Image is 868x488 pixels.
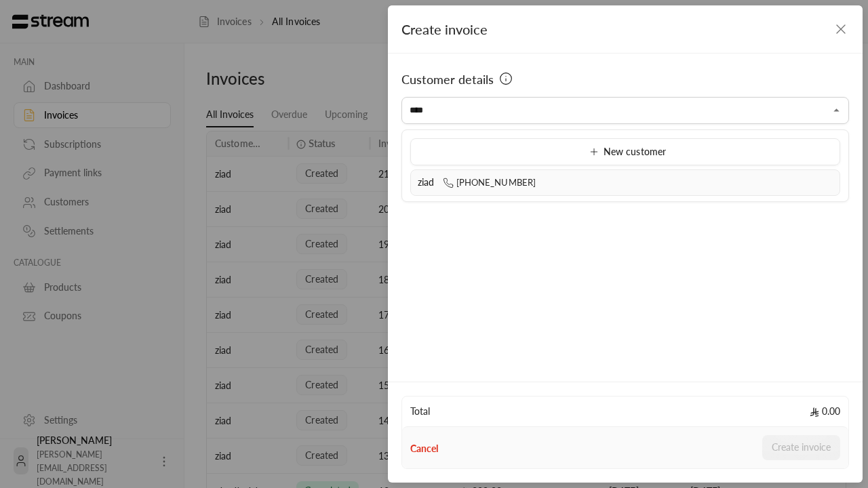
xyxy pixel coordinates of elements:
[401,21,488,37] span: Create invoice
[829,102,845,119] button: Close
[401,70,494,89] span: Customer details
[443,177,536,188] span: [PHONE_NUMBER]
[410,442,438,455] button: Cancel
[585,146,666,157] span: New customer
[810,405,840,418] span: 0.00
[418,176,435,188] span: ziad
[410,405,430,418] span: Total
